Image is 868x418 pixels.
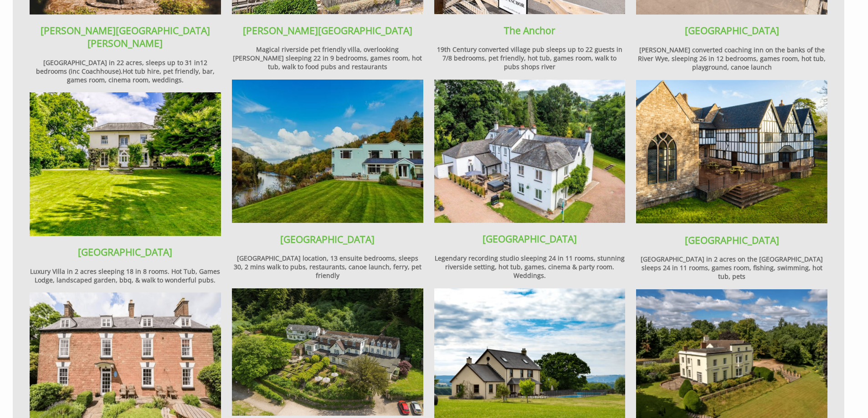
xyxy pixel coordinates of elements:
h4: [PERSON_NAME] converted coaching inn on the banks of the River Wye, sleeping 26 in 12 bedrooms, g... [636,45,827,225]
h4: Luxury Villa in 2 acres sleeping 18 in 8 rooms. Hot Tub, Games Lodge, landscaped garden, bbq, & w... [30,267,221,284]
a: [PERSON_NAME][GEOGRAPHIC_DATA][PERSON_NAME] [41,24,210,50]
a: [GEOGRAPHIC_DATA] [280,233,375,246]
img: Wye Rapids House [232,80,423,223]
img: Monnow Valley Studio [434,80,626,223]
a: [GEOGRAPHIC_DATA] [78,246,172,258]
h4: Legendary recording studio sleeping 24 in 11 rooms, stunning riverside setting, hot tub, games, c... [434,254,626,280]
a: [GEOGRAPHIC_DATA] [685,234,779,247]
img: Symonds Yat Lodge [232,288,423,416]
h4: [GEOGRAPHIC_DATA] in 22 acres, sleeps up to 31 in12 bedrooms (inc Coachhouse).Hot tub hire, pet f... [30,58,221,84]
img: The Manor On The Monnow [636,80,827,223]
a: The Anchor [504,24,555,37]
a: [GEOGRAPHIC_DATA] [685,24,779,37]
h4: [GEOGRAPHIC_DATA] in 2 acres on the [GEOGRAPHIC_DATA] sleeps 24 in 11 rooms, games room, fishing,... [636,255,827,281]
a: [GEOGRAPHIC_DATA] [483,232,577,245]
img: Bromsash House [30,92,221,236]
h4: [GEOGRAPHIC_DATA] location, 13 ensuite bedrooms, sleeps 30, 2 mins walk to pubs, restaurants, can... [232,254,423,418]
h4: 19th Century converted village pub sleeps up to 22 guests in 7/8 bedrooms, pet friendly, hot tub,... [434,45,626,71]
a: [PERSON_NAME][GEOGRAPHIC_DATA] [243,24,412,37]
h4: Magical riverside pet friendly villa, overlooking [PERSON_NAME] sleeping 22 in 9 bedrooms, games ... [232,45,423,71]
